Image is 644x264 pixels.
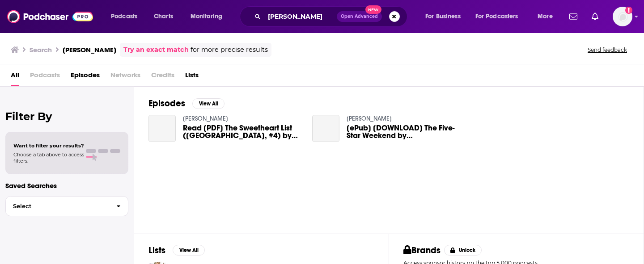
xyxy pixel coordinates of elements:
[347,124,466,139] span: [ePub] [DOWNLOAD] The Five-Star Weekend by [PERSON_NAME]
[613,7,632,26] button: Show profile menu
[5,181,128,190] p: Saved Searches
[475,10,518,23] span: For Podcasters
[337,11,382,22] button: Open AdvancedNew
[444,245,482,256] button: Unlock
[264,9,337,24] input: Search podcasts, credits, & more...
[191,10,222,23] span: Monitoring
[419,9,472,24] button: open menu
[341,14,378,19] span: Open Advanced
[625,7,632,14] svg: Add a profile image
[13,151,84,164] span: Choose a tab above to access filters.
[588,9,602,24] a: Show notifications dropdown
[184,9,234,24] button: open menu
[148,115,176,142] a: Read [PDF] The Sweetheart List (Sunrise Cove, #4) by Jill Shalvis
[613,7,632,26] img: User Profile
[148,98,185,109] h2: Episodes
[13,142,84,149] span: Want to filter your results?
[5,110,128,123] h2: Filter By
[110,68,140,86] span: Networks
[5,196,128,216] button: Select
[151,68,174,86] span: Credits
[11,68,19,86] a: All
[538,10,553,23] span: More
[183,124,302,139] span: Read [PDF] The Sweetheart List ([GEOGRAPHIC_DATA], #4) by [PERSON_NAME]
[192,98,225,109] button: View All
[403,245,441,256] h2: Brands
[173,245,205,256] button: View All
[191,45,268,55] span: for more precise results
[566,9,581,24] a: Show notifications dropdown
[63,46,116,54] h3: [PERSON_NAME]
[123,45,189,55] a: Try an exact match
[154,10,173,23] span: Charts
[148,98,225,109] a: EpisodesView All
[71,68,100,86] a: Episodes
[248,6,416,27] div: Search podcasts, credits, & more...
[105,9,149,24] button: open menu
[585,46,630,54] button: Send feedback
[470,9,531,24] button: open menu
[148,245,205,256] a: ListsView All
[613,7,632,26] span: Logged in as cmand-c
[30,68,60,86] span: Podcasts
[425,10,461,23] span: For Business
[6,203,109,209] span: Select
[531,9,564,24] button: open menu
[347,115,392,122] a: Niko Becker
[30,46,52,54] h3: Search
[148,9,178,24] a: Charts
[347,124,466,139] a: [ePub] [DOWNLOAD] The Five-Star Weekend by Elin Hilderbrand
[312,115,339,142] a: [ePub] [DOWNLOAD] The Five-Star Weekend by Elin Hilderbrand
[183,115,228,122] a: Niko Becker
[148,245,165,256] h2: Lists
[183,124,302,139] a: Read [PDF] The Sweetheart List (Sunrise Cove, #4) by Jill Shalvis
[185,68,199,86] a: Lists
[111,10,137,23] span: Podcasts
[365,5,381,14] span: New
[7,8,93,25] img: Podchaser - Follow, Share and Rate Podcasts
